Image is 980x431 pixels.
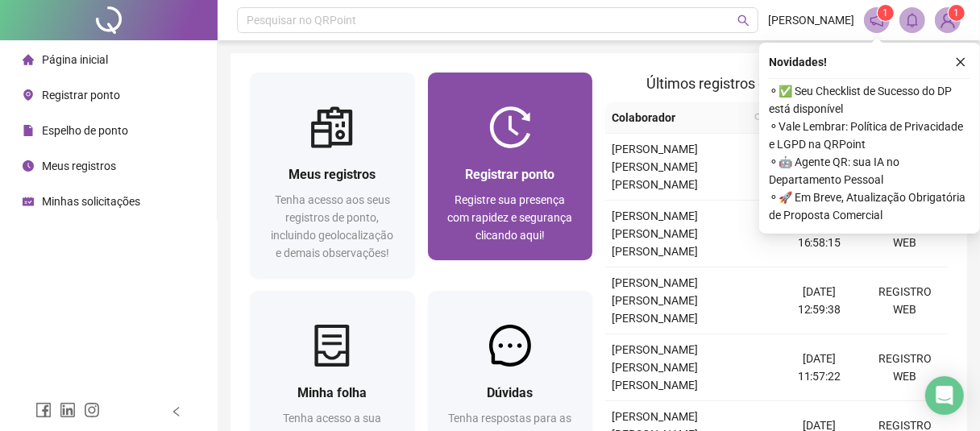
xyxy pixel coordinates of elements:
[23,196,34,207] span: schedule
[769,153,970,189] span: ⚬ 🤖 Agente QR: sua IA no Departamento Pessoal
[23,160,34,172] span: clock-circle
[612,276,698,325] span: [PERSON_NAME] [PERSON_NAME] [PERSON_NAME]
[612,209,698,258] span: [PERSON_NAME] [PERSON_NAME] [PERSON_NAME]
[751,106,767,130] span: search
[777,267,862,334] td: [DATE] 12:59:38
[769,53,827,71] span: Novidades !
[612,343,698,392] span: [PERSON_NAME] [PERSON_NAME] [PERSON_NAME]
[171,406,182,417] span: left
[936,8,960,32] img: 94558
[84,402,100,418] span: instagram
[23,54,34,65] span: home
[878,5,894,21] sup: 1
[612,143,698,191] span: [PERSON_NAME] [PERSON_NAME] [PERSON_NAME]
[905,13,920,27] span: bell
[870,13,884,27] span: notification
[23,125,34,136] span: file
[250,73,415,278] a: Meus registrosTenha acesso aos seus registros de ponto, incluindo geolocalização e demais observa...
[271,193,393,259] span: Tenha acesso aos seus registros de ponto, incluindo geolocalização e demais observações!
[42,195,140,208] span: Minhas solicitações
[447,193,572,242] span: Registre sua presença com rapidez e segurança clicando aqui!
[862,334,948,401] td: REGISTRO WEB
[777,334,862,401] td: [DATE] 11:57:22
[768,11,854,29] span: [PERSON_NAME]
[60,402,76,418] span: linkedin
[954,7,960,19] span: 1
[955,56,966,68] span: close
[465,167,554,182] span: Registrar ponto
[42,53,108,66] span: Página inicial
[23,89,34,101] span: environment
[883,7,889,19] span: 1
[769,118,970,153] span: ⚬ Vale Lembrar: Política de Privacidade e LGPD na QRPoint
[925,376,964,415] div: Open Intercom Messenger
[862,267,948,334] td: REGISTRO WEB
[769,82,970,118] span: ⚬ ✅ Seu Checklist de Sucesso do DP está disponível
[777,201,862,267] td: [DATE] 16:58:15
[42,89,120,102] span: Registrar ponto
[862,201,948,267] td: REGISTRO WEB
[737,15,750,27] span: search
[487,385,533,400] span: Dúvidas
[297,385,367,400] span: Minha folha
[42,124,128,137] span: Espelho de ponto
[769,189,970,224] span: ⚬ 🚀 Em Breve, Atualização Obrigatória de Proposta Comercial
[35,402,52,418] span: facebook
[646,75,907,92] span: Últimos registros de ponto sincronizados
[754,113,764,122] span: search
[949,5,965,21] sup: Atualize o seu contato no menu Meus Dados
[289,167,376,182] span: Meus registros
[612,109,748,126] span: Colaborador
[428,73,593,260] a: Registrar pontoRegistre sua presença com rapidez e segurança clicando aqui!
[42,160,116,172] span: Meus registros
